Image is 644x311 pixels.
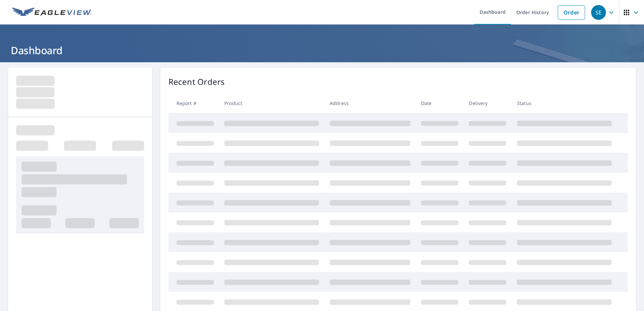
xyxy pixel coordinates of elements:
th: Date [416,93,464,113]
th: Delivery [463,93,512,113]
p: Recent Orders [168,76,225,88]
div: SE [591,5,606,20]
th: Report # [168,93,219,113]
th: Address [324,93,416,113]
th: Product [219,93,324,113]
a: Order [558,5,585,20]
img: EV Logo [12,7,92,18]
th: Status [512,93,617,113]
h1: Dashboard [8,43,636,57]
